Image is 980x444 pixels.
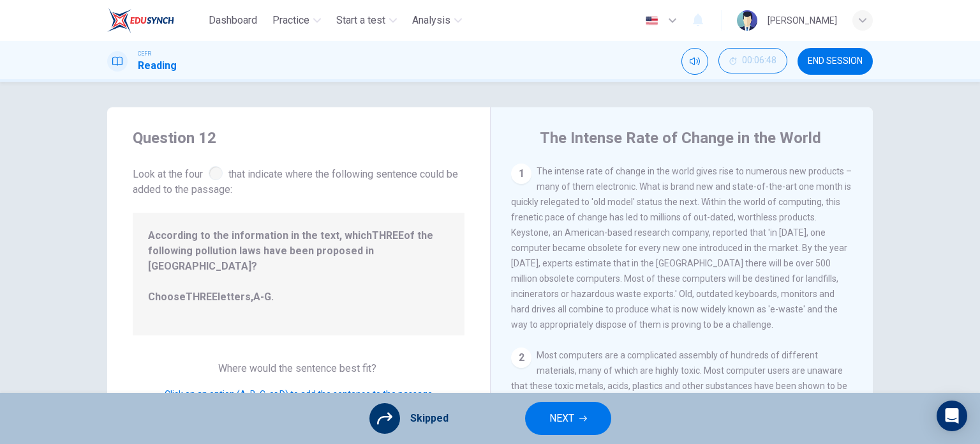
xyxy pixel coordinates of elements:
span: 00:06:48 [742,56,776,66]
span: END SESSION [808,56,863,66]
button: Dashboard [204,9,262,32]
div: Mute [681,48,708,75]
b: A-G [253,291,271,303]
a: EduSynch logo [107,8,204,33]
span: Click on an option (A, B, C, or D) to add the sentence to the passage [165,389,433,399]
span: Where would the sentence best fit? [218,362,379,374]
button: Practice [267,9,326,32]
img: Profile picture [737,10,757,31]
span: According to the information in the text, which of the following pollution laws have been propose... [148,228,449,320]
span: Look at the four that indicate where the following sentence could be added to the passage: [133,164,464,197]
span: CEFR [138,49,151,58]
span: Analysis [412,13,450,28]
b: THREE [186,291,218,303]
span: The intense rate of change in the world gives rise to numerous new products – many of them electr... [511,166,852,330]
button: Start a test [331,9,402,32]
div: 2 [511,348,531,368]
span: Skipped [410,411,449,426]
span: Practice [272,13,309,28]
div: 1 [511,164,531,184]
h1: Reading [138,58,177,73]
div: Hide [718,48,787,75]
button: Analysis [407,9,467,32]
div: Open Intercom Messenger [937,401,967,431]
button: NEXT [525,402,611,435]
img: EduSynch logo [107,8,174,33]
button: 00:06:48 [718,48,787,73]
button: END SESSION [798,48,873,75]
span: NEXT [549,410,574,427]
b: THREE [372,229,404,241]
span: Start a test [336,13,385,28]
h4: The Intense Rate of Change in the World [540,128,821,148]
img: en [644,16,660,26]
span: Dashboard [209,13,257,28]
h4: Question 12 [133,128,464,148]
div: [PERSON_NAME] [768,13,837,28]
